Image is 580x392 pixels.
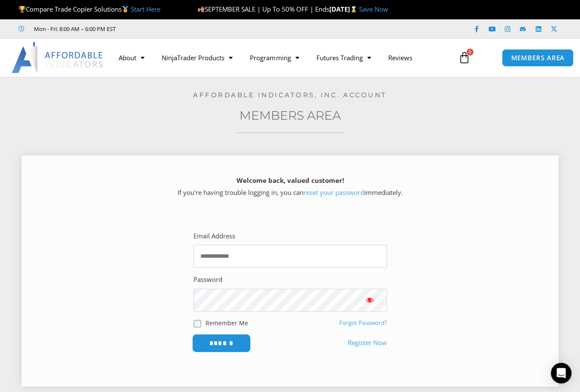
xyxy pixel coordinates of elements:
a: MEMBERS AREA [502,49,574,67]
a: Reviews [379,48,420,68]
p: If you’re having trouble logging in, you can immediately. [37,175,543,199]
img: 🍂 [198,6,204,12]
label: Remember Me [206,318,248,327]
span: SEPTEMBER SALE | Up To 50% OFF | Ends [197,5,329,13]
a: Forgot Password? [339,319,387,327]
a: Register Now [348,337,387,349]
span: Compare Trade Copier Solutions [18,5,160,13]
strong: Welcome back, valued customer! [236,176,344,185]
img: 🥇 [122,6,129,12]
img: 🏆 [19,6,25,12]
a: Members Area [239,108,341,123]
a: About [110,48,153,68]
a: NinjaTrader Products [153,48,241,68]
span: MEMBERS AREA [511,55,565,61]
button: Show password [353,289,387,311]
img: LogoAI | Affordable Indicators – NinjaTrader [12,42,104,73]
label: Password [193,274,222,286]
a: 0 [445,45,483,70]
nav: Menu [110,48,452,68]
label: Email Address [193,230,235,242]
span: 0 [466,49,473,56]
img: ⌛ [350,6,357,12]
a: Save Now [359,5,388,13]
a: Futures Trading [307,48,379,68]
strong: [DATE] [329,5,359,13]
a: Start Here [131,5,160,13]
div: Open Intercom Messenger [551,363,571,383]
a: reset your password [304,188,364,197]
a: Affordable Indicators, Inc. Account [193,91,387,99]
span: Mon - Fri: 8:00 AM – 6:00 PM EST [32,24,116,34]
a: Programming [241,48,307,68]
iframe: Customer reviews powered by Trustpilot [128,25,257,33]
